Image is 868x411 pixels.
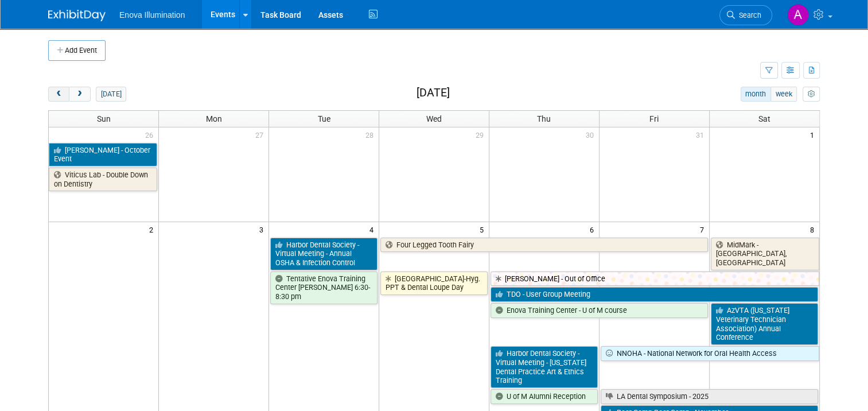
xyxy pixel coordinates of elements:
button: next [69,87,90,102]
span: Sat [758,114,770,123]
span: Search [735,11,761,20]
a: LA Dental Symposium - 2025 [601,389,818,404]
a: Harbor Dental Society - Virtual Meeting - Annual OSHA & Infection Control [270,238,377,270]
span: 7 [699,222,709,236]
i: Personalize Calendar [807,91,815,98]
img: ExhibitDay [48,10,106,21]
button: myCustomButton [803,87,820,102]
span: 30 [585,127,599,142]
a: Tentative Enova Training Center [PERSON_NAME] 6:30-8:30 pm [270,272,377,304]
h2: [DATE] [417,87,450,99]
span: 3 [258,222,268,236]
a: AzVTA ([US_STATE] Veterinary Technician Association) Annual Conference [711,303,818,345]
a: Viticus Lab - Double Down on Dentistry [49,168,157,191]
span: 4 [368,222,379,236]
span: 8 [809,222,819,236]
img: Andrea Miller [787,4,809,26]
span: 5 [478,222,489,236]
span: 2 [148,222,158,236]
span: 6 [589,222,599,236]
a: Four Legged Tooth Fairy [380,238,708,253]
span: Mon [206,114,222,123]
span: Fri [649,114,659,123]
a: Harbor Dental Society - Virtual Meeting - [US_STATE] Dental Practice Art & Ethics Training [491,346,598,388]
span: 26 [144,127,158,142]
span: Wed [426,114,442,123]
span: 28 [364,127,379,142]
a: Search [719,5,772,25]
button: [DATE] [96,87,126,102]
span: 29 [474,127,489,142]
button: Add Event [48,40,106,61]
a: Enova Training Center - U of M course [491,303,708,318]
button: prev [48,87,69,102]
a: TDO - User Group Meeting [491,287,818,302]
span: 27 [254,127,268,142]
a: NNOHA - National Network for Oral Health Access [601,346,819,361]
span: Tue [318,114,330,123]
button: month [741,87,771,102]
a: U of M Alumni Reception [491,389,598,404]
a: [PERSON_NAME] - Out of Office [491,272,819,286]
span: Thu [537,114,551,123]
span: Sun [97,114,111,123]
span: 31 [695,127,709,142]
button: week [770,87,797,102]
a: MidMark - [GEOGRAPHIC_DATA], [GEOGRAPHIC_DATA] [711,238,819,270]
a: [PERSON_NAME] - October Event [49,143,157,166]
a: [GEOGRAPHIC_DATA]-Hyg. PPT & Dental Loupe Day [380,272,488,295]
span: 1 [809,127,819,142]
span: Enova Illumination [119,10,185,20]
